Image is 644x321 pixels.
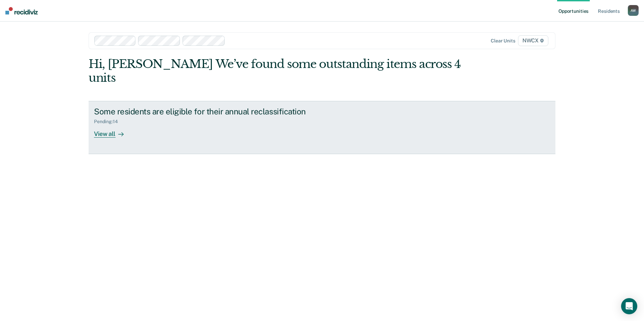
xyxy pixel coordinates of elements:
div: Some residents are eligible for their annual reclassification [94,107,330,116]
div: View all [94,124,132,138]
span: NWCX [518,35,548,46]
button: AW [628,5,639,16]
div: Pending : 14 [94,119,123,124]
div: Clear units [491,38,515,44]
div: Hi, [PERSON_NAME] We’ve found some outstanding items across 4 units [89,57,462,85]
div: Open Intercom Messenger [621,298,637,314]
div: A W [628,5,639,16]
img: Recidiviz [5,7,38,14]
a: Some residents are eligible for their annual reclassificationPending:14View all [89,101,555,154]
